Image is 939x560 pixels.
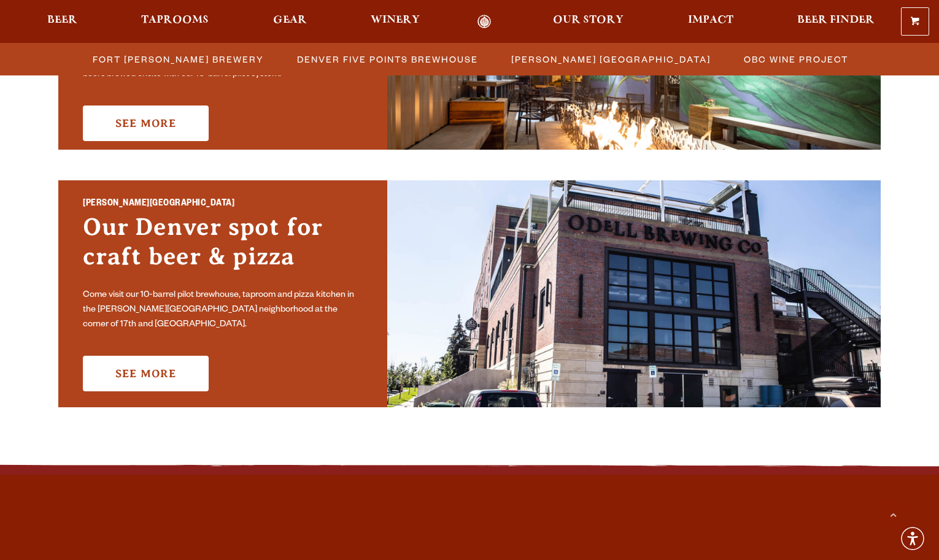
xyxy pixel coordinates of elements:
[133,15,217,29] a: Taprooms
[297,50,478,68] span: Denver Five Points Brewhouse
[83,288,363,332] p: Come visit our 10-barrel pilot brewhouse, taproom and pizza kitchen in the [PERSON_NAME][GEOGRAPH...
[47,15,77,25] span: Beer
[85,50,270,68] a: Fort [PERSON_NAME] Brewery
[83,105,209,141] a: See More
[141,15,209,25] span: Taprooms
[290,50,484,68] a: Denver Five Points Brewhouse
[680,15,741,29] a: Impact
[363,15,428,29] a: Winery
[511,50,711,68] span: [PERSON_NAME] [GEOGRAPHIC_DATA]
[461,15,507,29] a: Odell Home
[797,15,875,25] span: Beer Finder
[39,15,85,29] a: Beer
[789,15,883,29] a: Beer Finder
[83,212,363,283] h3: Our Denver spot for craft beer & pizza
[83,356,209,391] a: See More
[387,180,881,407] img: Sloan’s Lake Brewhouse'
[93,50,264,68] span: Fort [PERSON_NAME] Brewery
[265,15,315,29] a: Gear
[504,50,717,68] a: [PERSON_NAME] [GEOGRAPHIC_DATA]
[371,15,420,25] span: Winery
[553,15,624,25] span: Our Story
[736,50,854,68] a: OBC Wine Project
[899,525,926,552] div: Accessibility Menu
[273,15,307,25] span: Gear
[83,196,363,212] h2: [PERSON_NAME][GEOGRAPHIC_DATA]
[545,15,632,29] a: Our Story
[744,50,848,68] span: OBC Wine Project
[688,15,733,25] span: Impact
[878,499,908,529] a: Scroll to top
